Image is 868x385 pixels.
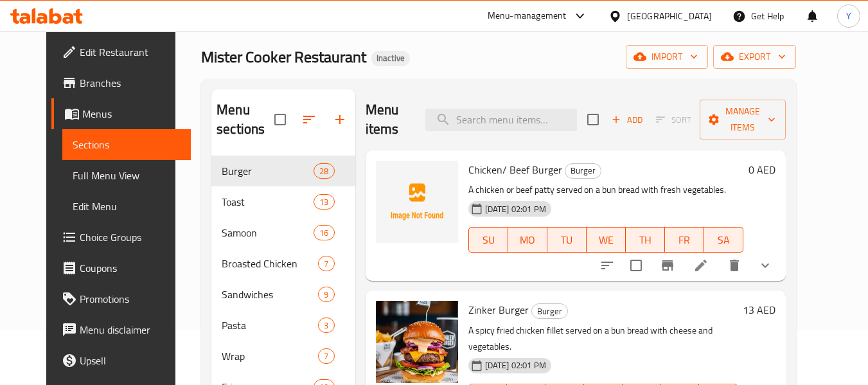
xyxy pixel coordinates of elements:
span: Edit Menu [73,199,181,214]
span: WE [592,231,621,249]
span: Add item [607,110,648,130]
span: [DATE] 02:01 PM [480,359,551,372]
a: Full Menu View [62,160,191,191]
button: Add section [324,104,355,135]
span: Burger [532,304,567,319]
span: Burger [222,163,314,179]
span: Inactive [371,53,410,64]
span: Sections [73,137,181,152]
a: Menus [51,98,191,129]
span: Add [610,112,644,127]
h2: Menu items [366,100,411,139]
a: Edit Menu [62,191,191,222]
h6: 0 AED [748,161,775,179]
span: Select to update [623,252,650,279]
span: export [723,49,786,65]
span: [DATE] 02:01 PM [480,203,551,215]
span: 9 [319,289,333,301]
div: Pasta3 [211,310,355,341]
div: items [314,225,334,240]
span: Sandwiches [222,287,318,302]
h6: 13 AED [743,301,775,319]
span: Choice Groups [80,229,181,245]
span: Menu disclaimer [80,322,181,337]
span: Select all sections [267,106,294,133]
span: Wrap [222,348,318,364]
div: [GEOGRAPHIC_DATA] [627,9,712,23]
a: Edit menu item [693,258,709,273]
span: Broasted Chicken [222,256,318,271]
div: Burger [565,163,601,179]
button: show more [750,250,781,281]
span: Chicken/ Beef Burger [468,160,562,179]
a: Choice Groups [51,222,191,253]
button: sort-choices [592,250,623,281]
div: Pasta [222,318,318,333]
div: items [318,287,334,302]
div: items [314,194,334,210]
button: SU [468,227,508,253]
a: Menu disclaimer [51,314,191,345]
button: delete [719,250,750,281]
div: Toast13 [211,186,355,217]
span: 13 [314,196,333,208]
a: Edit Restaurant [51,37,191,67]
a: Promotions [51,283,191,314]
button: SA [704,227,743,253]
div: Broasted Chicken7 [211,248,355,279]
div: Burger28 [211,156,355,186]
a: Sections [62,129,191,160]
button: export [713,45,796,69]
span: Select section [580,106,607,133]
div: Burger [531,303,568,319]
button: Manage items [700,100,786,139]
div: items [314,163,334,179]
div: Sandwiches9 [211,279,355,310]
span: 28 [314,165,333,177]
a: Branches [51,67,191,98]
h2: Menu sections [217,100,274,139]
span: Edit Restaurant [80,44,181,60]
div: Samoon16 [211,217,355,248]
span: Full Menu View [73,168,181,183]
span: Mister Cooker Restaurant [201,42,366,71]
button: TU [547,227,587,253]
span: SA [709,231,738,249]
span: Samoon [222,225,314,240]
div: Wrap7 [211,341,355,372]
span: Select section first [648,110,700,130]
button: MO [508,227,547,253]
span: Toast [222,194,314,210]
button: Branch-specific-item [652,250,683,281]
span: Y [846,9,851,23]
a: Coupons [51,253,191,283]
span: Manage items [710,103,775,136]
span: SU [474,231,503,249]
button: import [626,45,708,69]
div: items [318,318,334,333]
div: items [318,348,334,364]
button: Add [607,110,648,130]
span: Sort sections [294,104,324,135]
button: WE [587,227,626,253]
button: FR [665,227,704,253]
button: TH [626,227,665,253]
span: 7 [319,350,333,363]
span: Burger [565,163,601,178]
p: A spicy fried chicken fillet served on a bun bread with cheese and vegetables. [468,323,738,355]
span: Coupons [80,260,181,276]
span: TU [553,231,581,249]
span: 16 [314,227,333,239]
input: search [425,109,577,131]
span: FR [670,231,699,249]
span: Menus [82,106,181,121]
span: import [636,49,698,65]
span: TH [631,231,660,249]
a: Upsell [51,345,191,376]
